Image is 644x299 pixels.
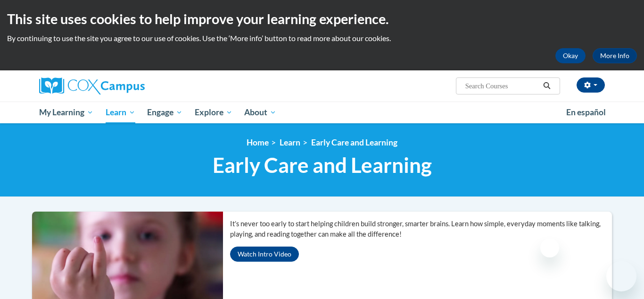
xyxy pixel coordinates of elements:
a: Home [247,137,269,147]
button: Account Settings [577,77,605,93]
button: Okay [555,48,586,63]
p: It’s never too early to start helping children build stronger, smarter brains. Learn how simple, ... [230,219,612,239]
h2: This site uses cookies to help improve your learning experience. [7,9,637,28]
span: Engage [147,107,182,118]
img: Cox Campus [39,77,145,94]
iframe: Close message [540,239,559,257]
a: Engage [141,102,189,123]
button: Search [540,80,554,92]
a: Early Care and Learning [311,137,397,147]
span: Learn [106,107,135,118]
p: By continuing to use the site you agree to our use of cookies. Use the ‘More info’ button to read... [7,33,637,43]
a: About [239,102,283,123]
input: Search Courses [464,80,540,92]
span: En español [566,107,606,117]
a: My Learning [33,102,99,123]
span: My Learning [39,107,93,118]
a: En español [560,103,612,122]
span: Explore [195,107,232,118]
a: Learn [280,137,300,147]
iframe: Button to launch messaging window [606,261,636,291]
div: Main menu [25,102,619,123]
button: Watch Intro Video [230,247,299,262]
span: About [244,107,276,118]
a: Explore [189,102,239,123]
a: More Info [593,48,637,63]
a: Cox Campus [39,77,218,94]
span: Early Care and Learning [213,153,432,178]
a: Learn [99,102,141,123]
